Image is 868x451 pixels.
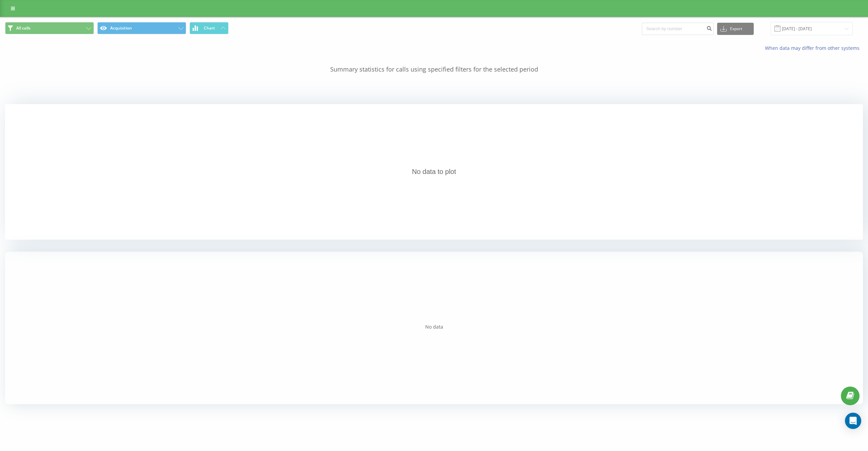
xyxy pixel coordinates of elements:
[204,26,215,31] span: Chart
[717,23,754,35] button: Export
[5,22,94,34] button: All calls
[16,25,31,31] span: All calls
[642,23,714,35] input: Search by number
[5,323,863,330] div: No data
[5,104,863,240] div: No data to plot
[845,413,861,429] div: Open Intercom Messenger
[765,45,863,51] a: When data may differ from other systems
[97,22,186,34] button: Acquisition
[5,52,863,74] p: Summary statistics for calls using specified filters for the selected period
[190,22,229,34] button: Chart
